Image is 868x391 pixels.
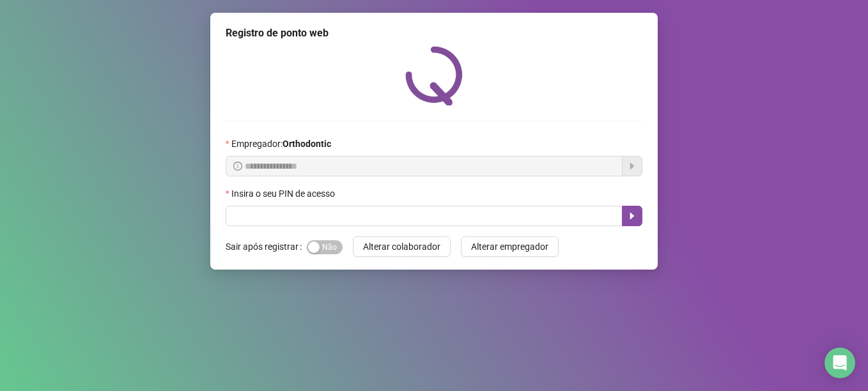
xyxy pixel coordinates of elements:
[353,236,451,257] button: Alterar colaborador
[461,236,559,257] button: Alterar empregador
[283,139,331,149] strong: Orthodontic
[226,236,307,257] label: Sair após registrar
[226,26,642,41] div: Registro de ponto web
[226,187,343,201] label: Insira o seu PIN de acesso
[233,162,242,171] span: info-circle
[363,240,440,254] span: Alterar colaborador
[825,348,855,378] div: Open Intercom Messenger
[471,240,548,254] span: Alterar empregador
[231,137,331,151] span: Empregador :
[627,211,637,221] span: caret-right
[405,46,463,105] img: QRPoint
